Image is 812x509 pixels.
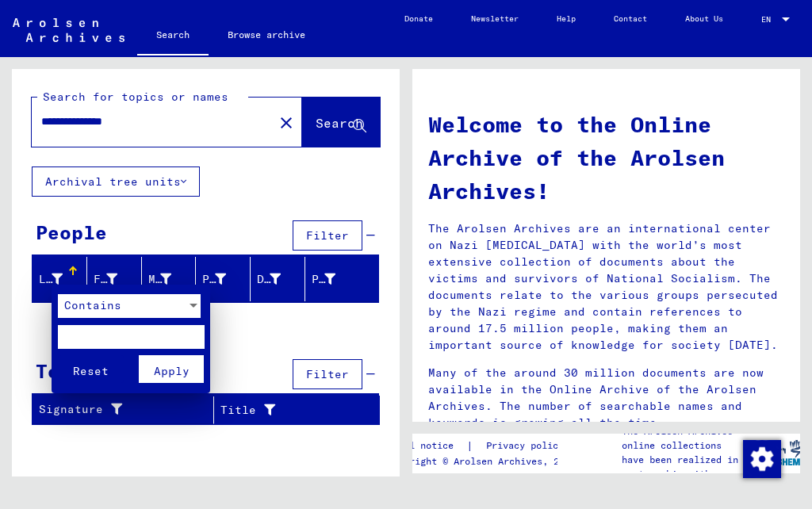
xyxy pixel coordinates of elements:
[153,364,189,378] span: Apply
[58,355,124,383] button: Reset
[742,439,780,477] div: Zustimmung ändern
[64,298,121,312] span: Contains
[139,355,205,383] button: Apply
[743,440,781,478] img: Zustimmung ändern
[73,364,109,378] span: Reset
